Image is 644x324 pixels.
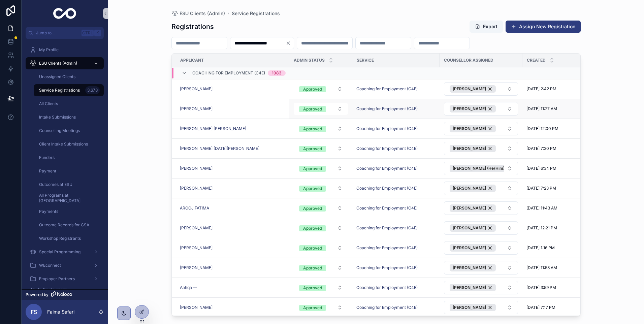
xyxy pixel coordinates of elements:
a: Coaching for Employment (C4E) [356,186,418,191]
button: Select Button [444,241,518,255]
a: Select Button [444,201,518,215]
a: Special Programming [26,246,104,258]
a: Coaching for Employment (C4E) [356,86,418,92]
a: Coaching for Employment (C4E) [356,86,436,92]
span: [PERSON_NAME] [453,126,486,131]
span: Funders [39,155,55,160]
a: Workshop Registrants [34,232,104,245]
a: Coaching for Employment (C4E) [356,126,436,131]
a: Coaching for Employment (C4E) [356,146,418,151]
a: Intake Submissions [34,111,104,123]
a: All Clients [34,98,104,110]
a: [PERSON_NAME] [PERSON_NAME] [180,126,285,131]
a: Coaching for Employment (C4E) [356,265,418,270]
button: Unselect 61 [450,185,496,192]
span: Workshop Registrants [39,236,81,241]
a: [PERSON_NAME] [180,245,213,251]
span: [PERSON_NAME] [453,106,486,111]
span: [PERSON_NAME] [453,225,486,231]
a: [PERSON_NAME] [PERSON_NAME] [180,126,246,131]
a: Select Button [293,162,348,175]
a: [PERSON_NAME] [180,225,213,231]
a: [DATE] 11:43 AM [526,205,581,211]
span: ESU Clients (Admin) [180,10,225,17]
button: Select Button [294,222,348,234]
a: Funders [34,152,104,164]
span: [PERSON_NAME] [453,245,486,251]
span: Service Registrations [232,10,280,17]
a: Service Registrations3,678 [34,84,104,96]
span: K [95,30,100,36]
a: Select Button [444,161,518,175]
a: Select Button [444,241,518,255]
a: Aatiqa — [180,285,285,290]
a: Powered by [22,289,108,300]
a: [DATE] 2:42 PM [526,86,581,92]
span: Coaching for Employment (C4E) [356,305,418,310]
span: [PERSON_NAME] (He/Him) [453,166,505,171]
a: My Profile [26,44,104,56]
a: Coaching for Employment (C4E) [356,146,436,151]
a: Coaching for Employment (C4E) [356,285,418,290]
button: Assign New Registration [506,21,581,33]
a: Select Button [444,141,518,156]
a: [DATE] 12:21 PM [526,225,581,231]
a: [PERSON_NAME] [180,166,213,171]
a: [DATE] 12:00 PM [526,126,581,131]
a: [PERSON_NAME] [180,106,213,111]
button: Select Button [294,83,348,95]
a: [DATE] 11:27 AM [526,106,581,111]
span: Unassigned Clients [39,74,75,79]
a: Coaching for Employment (C4E) [356,245,436,251]
button: Unselect 61 [450,304,496,311]
a: Coaching for Employment (C4E) [356,225,418,231]
span: [PERSON_NAME] [453,265,486,270]
button: Select Button [444,201,518,215]
span: ESU Clients (Admin) [39,61,77,66]
div: Approved [303,245,322,251]
span: [PERSON_NAME] [180,265,213,270]
div: Approved [303,225,322,231]
div: Approved [303,285,322,291]
div: Approved [303,186,322,192]
a: Select Button [444,102,518,116]
span: [PERSON_NAME] [453,305,486,310]
a: Counselling Meetings [34,125,104,137]
button: Select Button [294,123,348,135]
button: Select Button [444,182,518,195]
button: Unselect 7 [450,244,496,252]
button: Select Button [444,281,518,294]
a: Select Button [293,102,348,115]
a: Unassigned Clients [34,71,104,83]
a: [DATE] 6:34 PM [526,166,581,171]
a: Coaching for Employment (C4E) [356,106,418,111]
a: Employer Partners [26,273,104,285]
a: Select Button [293,122,348,135]
a: Coaching for Employment (C4E) [356,265,436,270]
a: [PERSON_NAME] [180,305,213,310]
span: WEconnect [39,263,61,268]
button: Unselect 9 [450,224,496,232]
a: [DATE] 11:53 AM [526,265,581,270]
button: Select Button [444,301,518,314]
span: Counselling Meetings [39,128,80,133]
span: Jump to... [36,30,79,36]
span: [DATE] 2:42 PM [526,86,556,92]
a: Select Button [444,221,518,235]
a: Coaching for Employment (C4E) [356,205,436,211]
span: Intake Submissions [39,115,76,120]
span: Special Programming [39,249,80,255]
a: Select Button [293,281,348,294]
span: Applicant [180,58,204,63]
a: AROOJ FATIMA [180,205,209,211]
span: Payment [39,168,56,174]
button: Unselect 8 [450,284,496,291]
button: Select Button [294,262,348,274]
